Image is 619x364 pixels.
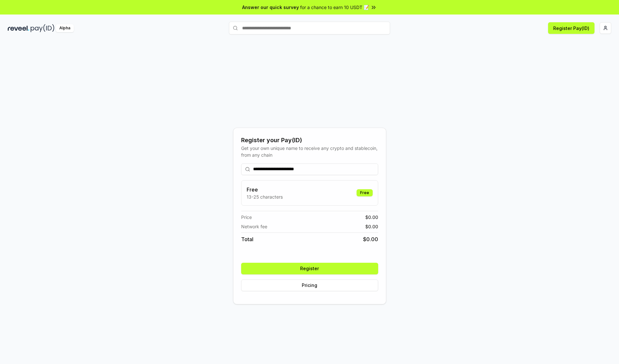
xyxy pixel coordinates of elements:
[241,263,378,274] button: Register
[242,4,299,11] span: Answer our quick survey
[300,4,369,11] span: for a chance to earn 10 USDT 📝
[241,136,378,145] div: Register your Pay(ID)
[31,24,54,32] img: pay_id
[241,223,267,230] span: Network fee
[241,235,253,243] span: Total
[357,189,373,196] div: Free
[363,235,378,243] span: $ 0.00
[548,22,594,34] button: Register Pay(ID)
[241,145,378,158] div: Get your own unique name to receive any crypto and stablecoin, from any chain
[365,223,378,230] span: $ 0.00
[8,24,29,32] img: reveel_dark
[247,186,283,193] h3: Free
[247,193,283,200] p: 13-25 characters
[241,280,378,291] button: Pricing
[365,214,378,221] span: $ 0.00
[241,214,252,221] span: Price
[56,24,74,32] div: Alpha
